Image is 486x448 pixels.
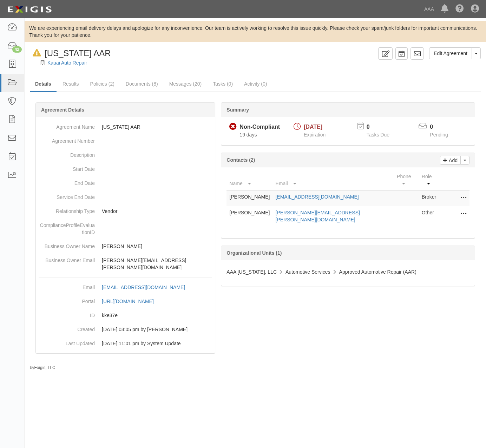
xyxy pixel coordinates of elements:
[239,132,257,138] span: Since 07/31/2025
[39,204,95,215] dt: Relationship Type
[275,194,359,200] a: [EMAIL_ADDRESS][DOMAIN_NAME]
[12,46,22,53] div: 42
[164,77,207,91] a: Messages (20)
[57,77,84,91] a: Results
[41,107,84,113] b: Agreement Details
[102,257,212,271] p: [PERSON_NAME][EMAIL_ADDRESS][PERSON_NAME][DOMAIN_NAME]
[39,253,95,264] dt: Business Owner Email
[455,5,464,13] i: Help Center - Complianz
[30,47,111,59] div: Hawaii AAR
[39,322,212,336] dd: [DATE] 03:05 pm by [PERSON_NAME]
[39,336,212,350] dd: [DATE] 11:01 pm by System Update
[39,308,95,319] dt: ID
[226,269,277,275] span: AAA [US_STATE], LLC
[421,2,438,16] a: AAA
[226,250,282,256] b: Organizational Units (1)
[102,243,212,250] p: [PERSON_NAME]
[226,157,255,163] b: Contacts (2)
[39,148,95,159] dt: Description
[47,60,87,66] a: Kauai Auto Repair
[39,218,95,236] dt: ComplianceProfileEvaluationID
[45,48,111,58] span: [US_STATE] AAR
[39,336,95,347] dt: Last Updated
[34,365,55,370] a: Exigis, LLC
[239,77,272,91] a: Activity (0)
[226,170,272,190] th: Name
[30,77,57,92] a: Details
[39,280,95,291] dt: Email
[275,210,360,222] a: [PERSON_NAME][EMAIL_ADDRESS][PERSON_NAME][DOMAIN_NAME]
[394,170,419,190] th: Phone
[430,123,457,131] p: 0
[25,25,486,39] div: We are experiencing email delivery delays and apologize for any inconvenience. Our team is active...
[229,123,237,131] i: Non-Compliant
[419,190,441,206] td: Broker
[440,156,461,165] a: Add
[285,269,330,275] span: Automotive Services
[39,120,212,134] dd: [US_STATE] AAR
[447,156,458,164] p: Add
[419,206,441,226] td: Other
[39,134,95,145] dt: Agreement Number
[120,77,163,91] a: Documents (8)
[39,204,212,218] dd: Vendor
[102,285,193,290] a: [EMAIL_ADDRESS][DOMAIN_NAME]
[367,132,389,138] span: Tasks Due
[30,365,55,371] small: by
[102,284,185,291] div: [EMAIL_ADDRESS][DOMAIN_NAME]
[39,239,95,250] dt: Business Owner Name
[39,176,95,187] dt: End Date
[226,107,249,113] b: Summary
[272,170,394,190] th: Email
[33,49,41,57] i: In Default since 08/14/2025
[39,120,95,131] dt: Agreement Name
[429,47,472,59] a: Edit Agreement
[430,132,448,138] span: Pending
[39,308,212,322] dd: kke37e
[304,124,322,130] span: [DATE]
[85,77,120,91] a: Policies (2)
[39,322,95,333] dt: Created
[39,162,95,173] dt: Start Date
[5,3,54,16] img: logo-5460c22ac91f19d4615b14bd174203de0afe785f0fc80cf4dbbc73dc1793850b.png
[239,123,280,131] div: Non-Compliant
[102,299,162,304] a: [URL][DOMAIN_NAME]
[304,132,326,138] span: Expiration
[208,77,238,91] a: Tasks (0)
[367,123,398,131] p: 0
[39,190,95,201] dt: Service End Date
[339,269,416,275] span: Approved Automotive Repair (AAR)
[226,190,272,206] td: [PERSON_NAME]
[419,170,441,190] th: Role
[226,206,272,226] td: [PERSON_NAME]
[39,294,95,305] dt: Portal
